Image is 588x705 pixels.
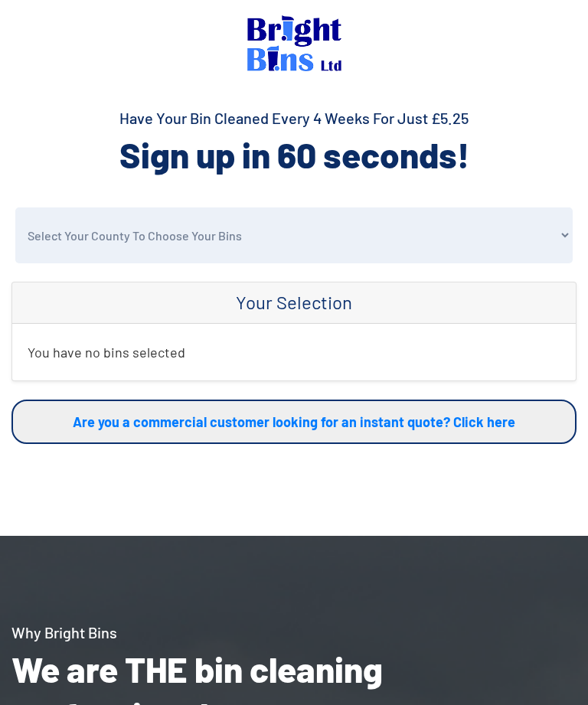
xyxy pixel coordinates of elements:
[28,339,560,365] p: You have no bins selected
[11,400,577,444] a: Are you a commercial customer looking for an instant quote? Click here
[28,292,560,314] h4: Your Selection
[11,132,577,178] h2: Sign up in 60 seconds!
[11,107,577,129] h4: Have Your Bin Cleaned Every 4 Weeks For Just £5.25
[11,622,577,643] h4: Why Bright Bins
